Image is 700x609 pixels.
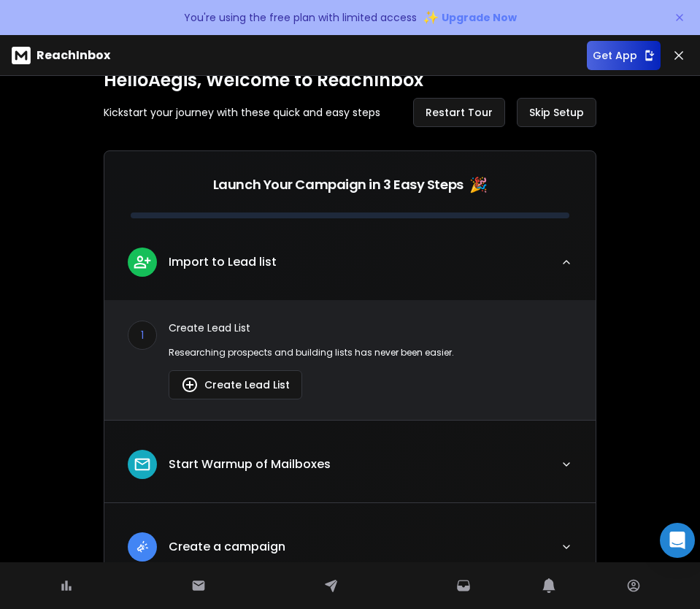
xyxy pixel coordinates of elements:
p: ReachInbox [36,47,110,64]
p: You're using the free plan with limited access [184,10,417,25]
img: lead [133,537,152,556]
button: Get App [587,41,661,70]
button: Restart Tour [413,98,505,127]
span: 🎉 [469,175,488,195]
p: Create a campaign [169,538,285,556]
img: lead [133,253,152,271]
span: Skip Setup [529,105,584,120]
button: leadStart Warmup of Mailboxes [104,438,596,502]
img: lead [181,376,199,394]
p: Start Warmup of Mailboxes [169,456,331,473]
button: leadImport to Lead list [104,236,596,300]
div: leadImport to Lead list [104,300,596,420]
p: Launch Your Campaign in 3 Easy Steps [213,175,464,195]
img: lead [133,455,152,474]
p: Create Lead List [169,321,572,335]
button: Skip Setup [517,98,596,127]
button: leadCreate a campaign [104,521,596,585]
p: Researching prospects and building lists has never been easier. [169,347,572,359]
h1: Hello Aegis , Welcome to ReachInbox [104,69,596,92]
span: Upgrade Now [442,10,517,25]
div: Open Intercom Messenger [660,523,695,558]
button: Create Lead List [169,370,302,399]
div: 1 [128,321,157,350]
button: ✨Upgrade Now [423,3,517,32]
span: ✨ [423,7,439,28]
p: Kickstart your journey with these quick and easy steps [104,105,380,120]
p: Import to Lead list [169,253,277,271]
